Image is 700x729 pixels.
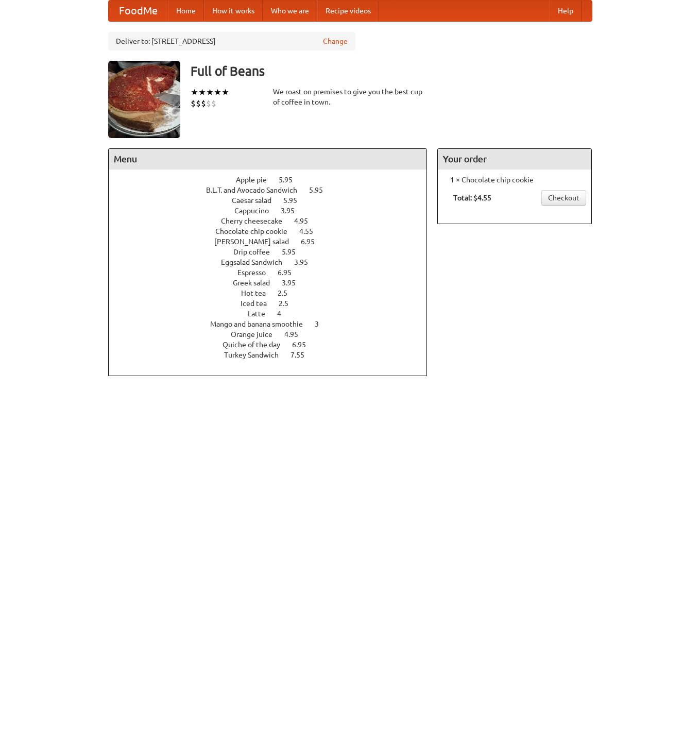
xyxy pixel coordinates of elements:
[301,238,325,246] span: 6.95
[221,258,293,266] span: Eggsalad Sandwich
[236,176,312,184] a: Apple pie 5.95
[438,149,591,169] h4: Your order
[211,98,216,109] li: $
[248,310,300,318] a: Latte 4
[214,87,221,98] li: ★
[241,299,308,308] a: Iced tea 2.5
[109,1,168,21] a: FoodMe
[237,268,276,277] span: Espresso
[191,61,592,81] h3: Full of Beans
[233,279,315,287] a: Greek salad 3.95
[241,299,277,308] span: Iced tea
[453,194,491,202] b: Total: $4.55
[204,1,263,21] a: How it works
[309,186,333,194] span: 5.95
[198,87,206,98] li: ★
[294,217,318,225] span: 4.95
[315,320,329,328] span: 3
[109,149,427,169] h4: Menu
[233,279,280,287] span: Greek salad
[215,227,298,235] span: Chocolate chip cookie
[550,1,582,21] a: Help
[234,207,314,215] a: Cappucino 3.95
[108,61,180,138] img: angular.jpg
[223,341,291,349] span: Quiche of the day
[210,320,338,328] a: Mango and banana smoothie 3
[232,196,282,205] span: Caesar salad
[284,330,309,338] span: 4.95
[283,196,308,205] span: 5.95
[263,1,317,21] a: Who we are
[232,196,316,205] a: Caesar salad 5.95
[236,176,277,184] span: Apple pie
[196,98,201,109] li: $
[215,227,332,235] a: Chocolate chip cookie 4.55
[278,289,298,297] span: 2.5
[224,351,323,359] a: Turkey Sandwich 7.55
[292,341,316,349] span: 6.95
[541,190,586,206] a: Checkout
[241,289,306,297] a: Hot tea 2.5
[206,186,342,194] a: B.L.T. and Avocado Sandwich 5.95
[221,217,293,225] span: Cherry cheesecake
[221,217,327,225] a: Cherry cheesecake 4.95
[210,320,313,328] span: Mango and banana smoothie
[291,351,315,359] span: 7.55
[221,87,229,98] li: ★
[206,87,214,98] li: ★
[277,310,292,318] span: 4
[221,258,327,266] a: Eggsalad Sandwich 3.95
[241,289,276,297] span: Hot tea
[168,1,204,21] a: Home
[214,238,334,246] a: [PERSON_NAME] salad 6.95
[282,248,306,256] span: 5.95
[248,310,276,318] span: Latte
[224,351,289,359] span: Turkey Sandwich
[206,98,211,109] li: $
[191,87,198,98] li: ★
[214,238,299,246] span: [PERSON_NAME] salad
[231,330,283,338] span: Orange juice
[206,186,308,194] span: B.L.T. and Avocado Sandwich
[233,248,280,256] span: Drip coffee
[234,207,279,215] span: Cappucino
[323,36,348,46] a: Change
[237,268,311,277] a: Espresso 6.95
[279,299,299,308] span: 2.5
[223,341,325,349] a: Quiche of the day 6.95
[231,330,317,338] a: Orange juice 4.95
[273,87,428,107] div: We roast on premises to give you the best cup of coffee in town.
[294,258,318,266] span: 3.95
[281,207,305,215] span: 3.95
[299,227,323,235] span: 4.55
[279,176,303,184] span: 5.95
[108,32,355,50] div: Deliver to: [STREET_ADDRESS]
[201,98,206,109] li: $
[282,279,306,287] span: 3.95
[191,98,196,109] li: $
[278,268,302,277] span: 6.95
[317,1,379,21] a: Recipe videos
[443,175,586,185] li: 1 × Chocolate chip cookie
[233,248,315,256] a: Drip coffee 5.95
